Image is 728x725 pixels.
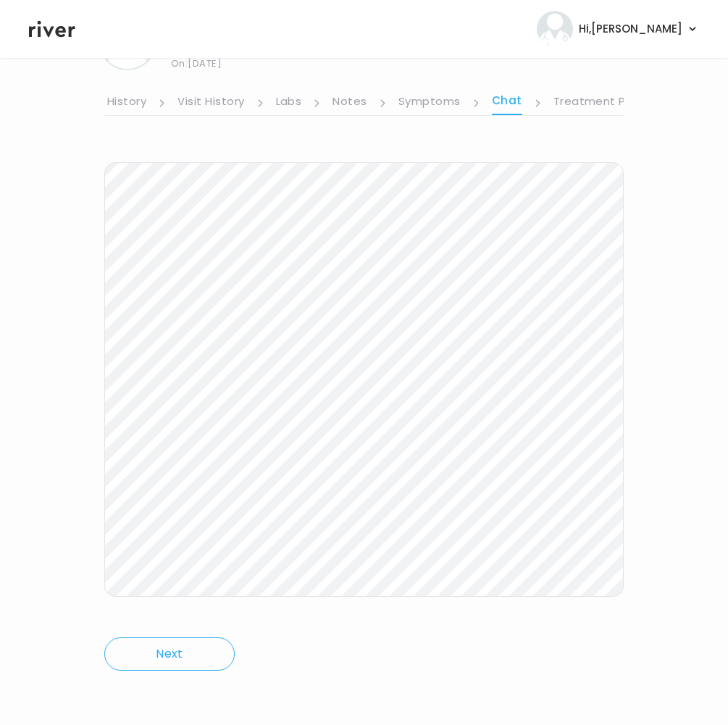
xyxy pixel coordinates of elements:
[398,91,461,114] a: Symptoms
[276,91,302,114] a: Labs
[332,91,367,114] a: Notes
[537,11,573,47] img: user avatar
[104,637,235,671] button: Next
[553,91,643,114] a: Treatment Plan
[171,59,297,68] span: On: [DATE]
[537,11,699,47] button: user avatarHi,[PERSON_NAME]
[492,91,522,115] a: Chat
[579,19,682,39] span: Hi, [PERSON_NAME]
[177,91,244,114] a: Visit History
